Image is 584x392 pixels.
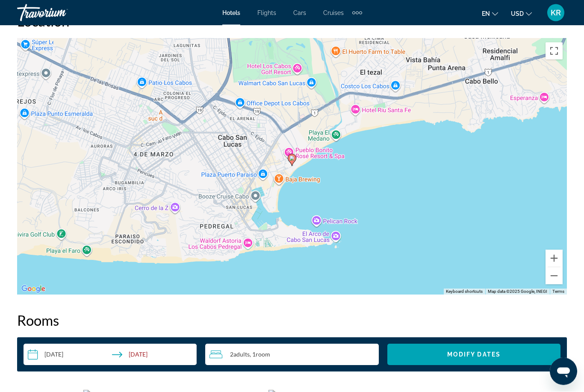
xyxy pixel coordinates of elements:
iframe: Button to launch messaging window [550,358,577,385]
a: Flights [257,9,276,16]
span: Modify Dates [447,351,501,358]
a: Hotels [222,9,240,16]
span: 2 [230,351,250,358]
button: Change language [482,7,498,20]
a: Cars [293,9,306,16]
span: Adults [233,351,250,358]
a: Terms (opens in new tab) [552,289,564,294]
button: Keyboard shortcuts [446,289,483,295]
img: Google [19,284,47,295]
button: Zoom in [546,250,563,267]
button: Travelers: 2 adults, 0 children [205,344,378,365]
a: Cruises [323,9,344,16]
span: , 1 [250,351,270,358]
span: KR [551,9,561,17]
button: Extra navigation items [352,6,362,20]
span: en [482,10,490,17]
button: Modify Dates [387,344,560,365]
span: Map data ©2025 Google, INEGI [488,289,547,294]
button: Change currency [511,7,532,20]
span: Room [256,351,270,358]
h2: Rooms [17,312,567,329]
button: User Menu [545,4,567,22]
a: Open this area in Google Maps (opens a new window) [19,284,47,295]
button: Toggle fullscreen view [546,43,563,60]
button: Zoom out [546,268,563,285]
div: Search widget [24,344,560,365]
button: Select check in and out date [24,344,197,365]
a: Travorium [17,2,103,24]
span: USD [511,10,524,17]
